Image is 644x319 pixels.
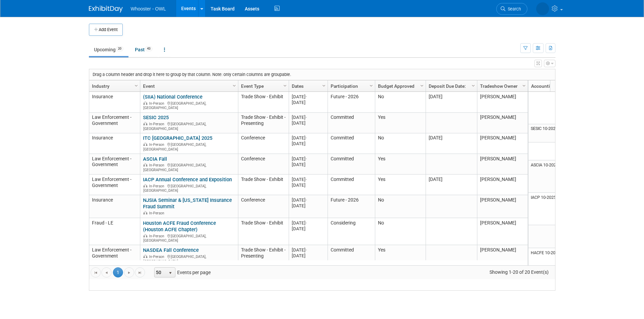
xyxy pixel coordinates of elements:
[328,245,375,266] td: Committed
[528,124,579,142] td: SESIC 10-2025
[292,253,325,259] div: [DATE]
[477,133,528,154] td: [PERSON_NAME]
[143,184,147,187] img: In-Person Event
[238,218,289,245] td: Trade Show - Exhibit
[375,195,426,218] td: No
[89,175,140,195] td: Law Enforcement - Government
[292,220,325,226] div: [DATE]
[149,101,166,106] span: In-Person
[89,6,123,12] img: ExhibitDay
[292,162,325,167] div: [DATE]
[149,211,166,215] span: In-Person
[145,267,217,277] span: Events per page
[292,203,325,209] div: [DATE]
[328,154,375,175] td: Committed
[131,6,166,11] span: Whooster - OWL
[231,80,238,90] a: Column Settings
[368,83,374,88] span: Column Settings
[101,267,112,277] a: Go to the previous page
[426,133,477,154] td: [DATE]
[292,80,323,92] a: Dates
[143,122,147,125] img: In-Person Event
[149,234,166,238] span: In-Person
[306,156,307,161] span: -
[154,268,166,277] span: 50
[292,177,325,182] div: [DATE]
[124,267,134,277] a: Go to the next page
[89,195,140,218] td: Insurance
[306,220,307,225] span: -
[143,177,232,183] a: IACP Annual Conference and Exposition
[238,195,289,218] td: Conference
[143,162,235,172] div: [GEOGRAPHIC_DATA], [GEOGRAPHIC_DATA]
[375,92,426,112] td: No
[89,113,140,133] td: Law Enforcement - Government
[149,184,166,188] span: In-Person
[143,254,235,264] div: [GEOGRAPHIC_DATA], [GEOGRAPHIC_DATA]
[477,195,528,218] td: [PERSON_NAME]
[143,121,235,131] div: [GEOGRAPHIC_DATA], [GEOGRAPHIC_DATA]
[477,218,528,245] td: [PERSON_NAME]
[89,218,140,245] td: Fraud - LE
[238,154,289,175] td: Conference
[328,195,375,218] td: Future - 2026
[143,101,147,105] img: In-Person Event
[328,92,375,112] td: Future - 2026
[143,114,169,121] a: SESIC 2025
[328,133,375,154] td: Committed
[426,175,477,195] td: [DATE]
[143,135,212,141] a: ITC [GEOGRAPHIC_DATA] 2025
[168,270,173,276] span: select
[143,156,167,162] a: ASCIA Fall
[528,160,579,193] td: ASCIA 10-2025
[292,197,325,203] div: [DATE]
[306,94,307,99] span: -
[306,177,307,182] span: -
[471,83,476,88] span: Column Settings
[238,92,289,112] td: Trade Show - Exhibit
[143,142,147,146] img: In-Person Event
[149,142,166,147] span: In-Person
[292,100,325,105] div: [DATE]
[135,267,145,277] a: Go to the last page
[292,114,325,120] div: [DATE]
[375,113,426,133] td: Yes
[143,183,235,193] div: [GEOGRAPHIC_DATA], [GEOGRAPHIC_DATA]
[531,80,575,92] a: Accounting Job Cost Code
[292,94,325,100] div: [DATE]
[426,92,477,112] td: [DATE]
[375,175,426,195] td: Yes
[143,100,235,110] div: [GEOGRAPHIC_DATA], [GEOGRAPHIC_DATA]
[320,80,328,90] a: Column Settings
[292,247,325,253] div: [DATE]
[470,80,477,90] a: Column Settings
[91,267,101,277] a: Go to the first page
[89,24,123,36] button: Add Event
[328,113,375,133] td: Committed
[477,154,528,175] td: [PERSON_NAME]
[418,80,426,90] a: Column Settings
[149,255,166,259] span: In-Person
[89,69,555,80] div: Drag a column header and drop it here to group by that column. Note: only certain columns are gro...
[232,83,237,88] span: Column Settings
[116,46,123,51] span: 20
[483,267,555,277] span: Showing 1-20 of 20 Event(s)
[149,163,166,167] span: In-Person
[292,226,325,232] div: [DATE]
[419,83,425,88] span: Column Settings
[378,80,421,92] a: Budget Approved
[306,115,307,120] span: -
[143,141,235,152] div: [GEOGRAPHIC_DATA], [GEOGRAPHIC_DATA]
[528,248,579,271] td: HACFE 10-2025
[89,245,140,266] td: Law Enforcement - Government
[143,234,147,237] img: In-Person Event
[520,80,528,90] a: Column Settings
[429,80,473,92] a: Deposit Due Date:
[145,46,152,51] span: 43
[375,133,426,154] td: No
[113,267,123,277] span: 1
[89,133,140,154] td: Insurance
[528,193,579,225] td: IACP 10-2025
[143,255,147,258] img: In-Person Event
[92,80,136,92] a: Industry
